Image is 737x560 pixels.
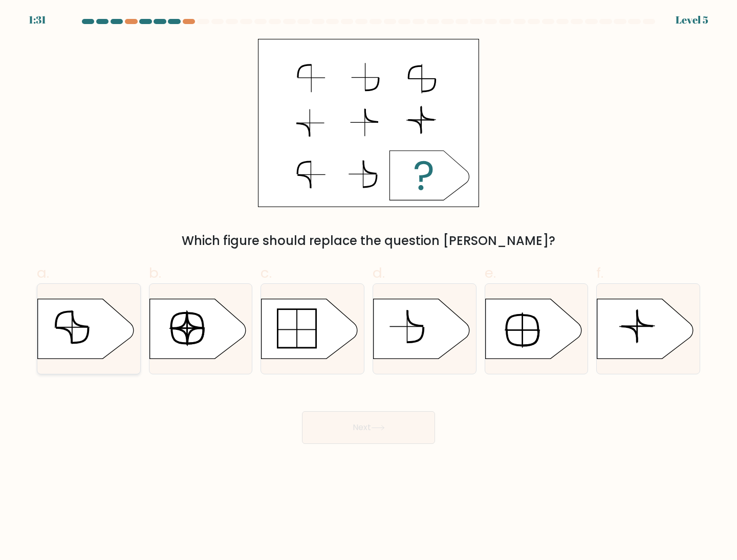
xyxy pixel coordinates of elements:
[43,232,694,250] div: Which figure should replace the question [PERSON_NAME]?
[596,263,603,283] span: f.
[373,263,385,283] span: d.
[261,263,272,283] span: c.
[676,12,708,28] div: Level 5
[37,263,49,283] span: a.
[149,263,161,283] span: b.
[302,411,435,444] button: Next
[485,263,496,283] span: e.
[29,12,46,28] div: 1:31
